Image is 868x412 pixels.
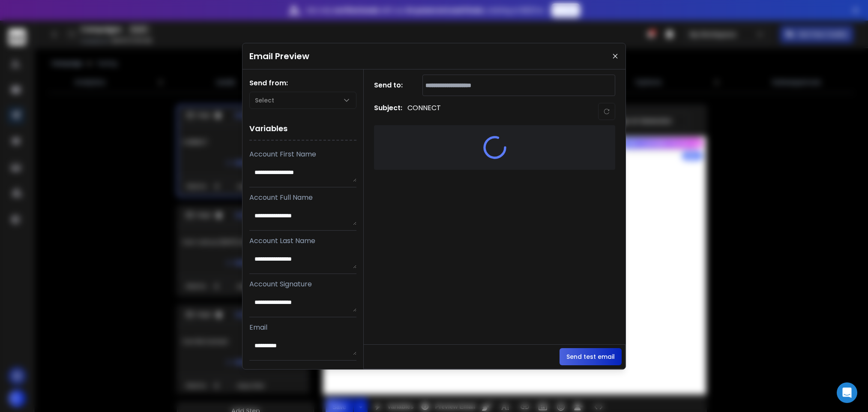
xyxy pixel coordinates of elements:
[249,50,309,62] h1: Email Preview
[249,117,356,141] h1: Variables
[560,348,622,365] button: Send test email
[249,149,356,159] p: Account First Name
[249,192,356,203] p: Account Full Name
[374,103,402,120] h1: Subject:
[249,236,356,246] p: Account Last Name
[249,322,356,333] p: Email
[837,382,857,403] div: Open Intercom Messenger
[374,80,408,90] h1: Send to:
[249,279,356,289] p: Account Signature
[249,78,356,88] h1: Send from:
[407,103,441,120] p: CONNECT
